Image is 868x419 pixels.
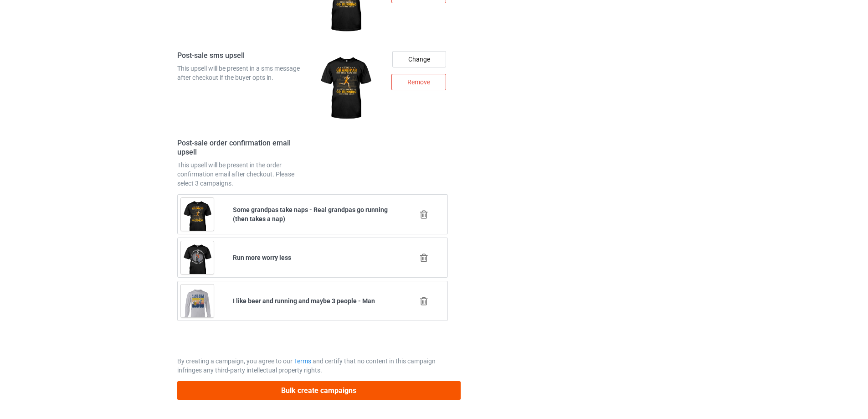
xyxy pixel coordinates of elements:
div: Change [392,51,446,67]
div: Remove [391,74,446,90]
a: Terms [294,357,311,365]
p: By creating a campaign, you agree to our and certify that no content in this campaign infringes a... [177,357,448,375]
div: This upsell will be present in a sms message after checkout if the buyer opts in. [177,64,309,82]
b: I like beer and running and maybe 3 people - Man [233,297,375,305]
button: Bulk create campaigns [177,381,461,400]
b: Some grandpas take naps - Real grandpas go running (then takes a nap) [233,206,388,222]
b: Run more worry less [233,254,291,261]
img: regular.jpg [316,51,375,126]
h4: Post-sale order confirmation email upsell [177,139,309,157]
div: This upsell will be present in the order confirmation email after checkout. Please select 3 campa... [177,160,309,188]
h4: Post-sale sms upsell [177,51,309,61]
